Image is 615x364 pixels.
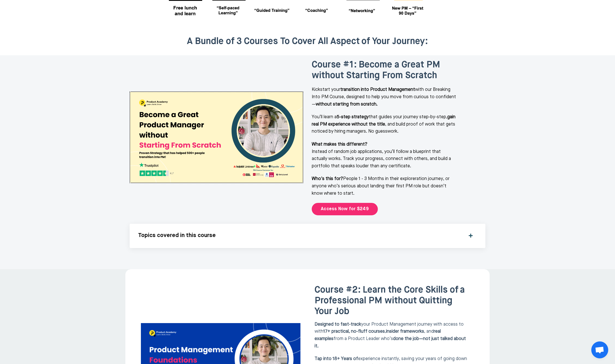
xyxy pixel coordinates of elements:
span: your Product Management journey with access to with , , and from a Product Leader who’s [315,322,466,348]
span: Course #1: Become a Great PM without Starting From Scratch [312,60,440,80]
span: Course #2: Learn the Core Skills of a Professional PM without Quitting Your Job [315,286,465,316]
strong: done the job—not just talked about it. [315,337,466,348]
h5: Topics covered in this course [138,232,462,239]
a: Access Now for $249 [312,203,378,215]
p: Instead of random job applications, you’ll follow a blueprint that actually works. Track your pro... [312,141,457,170]
p: People 1 - 3 Months in their exploreration journey, or anyone who’s serious about landing their f... [312,176,457,197]
strong: 17+ practical, no-fluff courses [323,329,385,334]
strong: 5-step strategy [337,115,369,119]
strong: A Bundle of 3 Courses To Cover All Aspect of Your Journey: [187,37,428,46]
strong: without starting from scratch. [316,102,378,107]
p: You’ll learn a that guides your journey step-by-step, , and build proof of work that gets noticed... [312,114,457,135]
a: Open chat [591,341,608,358]
p: Kickstart your with our Breaking Into PM Course, designed to help you move from curious to confid... [312,86,457,108]
strong: transition into Product Management [340,87,415,92]
strong: insider frameworks [386,329,424,334]
strong: Tap into 18+ Years of [315,357,358,361]
strong: Who's this for? [312,177,343,181]
strong: Designed to fast-track [315,322,361,327]
strong: gain real PM experience without the title [312,115,455,127]
strong: What makes this different? [312,142,367,147]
